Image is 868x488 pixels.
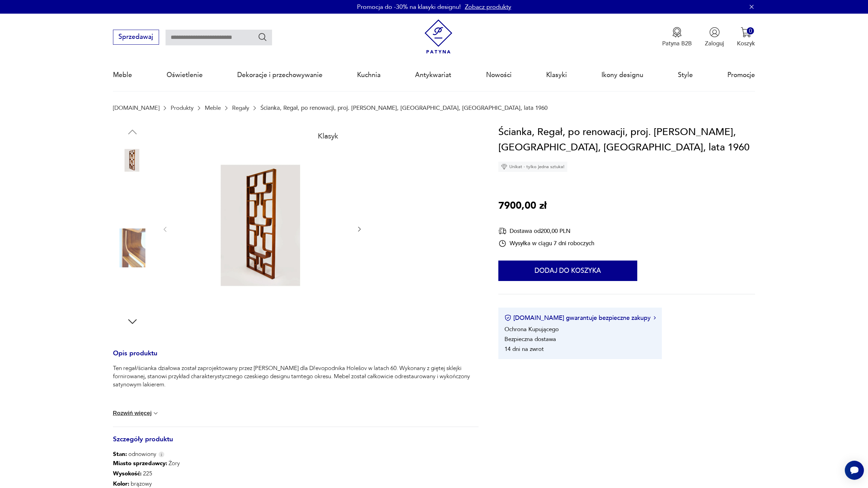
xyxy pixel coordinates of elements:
[601,59,643,91] a: Ikony designu
[737,40,755,47] p: Koszyk
[113,59,132,91] a: Meble
[421,19,456,54] img: Patyna - sklep z meblami i dekoracjami vintage
[662,27,692,47] button: Patyna B2B
[845,461,864,480] iframe: Smartsupp widget button
[709,27,720,38] img: Ikonka użytkownika
[205,105,221,111] a: Meble
[498,239,594,248] div: Wysyłka w ciągu 7 dni roboczych
[113,480,129,488] b: Kolor:
[498,227,594,235] div: Dostawa od 200,00 PLN
[113,450,127,458] b: Stan:
[167,59,203,91] a: Oświetlenie
[113,469,199,479] p: 225
[727,59,755,91] a: Promocje
[654,316,656,320] img: Ikona strzałki w prawo
[113,105,159,111] a: [DOMAIN_NAME]
[313,128,343,145] div: Klasyk
[501,164,507,170] img: Ikona diamentu
[113,470,142,477] b: Wysokość :
[678,59,693,91] a: Style
[504,314,656,322] button: [DOMAIN_NAME] gwarantuje bezpieczne zakupy
[498,261,637,281] button: Dodaj do koszyka
[260,105,547,111] p: Ścianka, Regał, po renowacji, proj. [PERSON_NAME], [GEOGRAPHIC_DATA], [GEOGRAPHIC_DATA], lata 1960
[504,335,556,343] li: Bezpieczna dostawa
[747,27,754,34] div: 0
[357,59,381,91] a: Kuchnia
[113,30,159,45] button: Sprzedawaj
[498,162,567,172] div: Unikat - tylko jedna sztuka!
[258,32,268,42] button: Szukaj
[357,3,461,11] p: Promocja do -30% na klasyki designu!
[415,59,451,91] a: Antykwariat
[486,59,512,91] a: Nowości
[113,459,167,467] b: Miasto sprzedawcy :
[113,410,159,417] button: Rozwiń więcej
[498,124,755,156] h1: Ścianka, Regał, po renowacji, proj. [PERSON_NAME], [GEOGRAPHIC_DATA], [GEOGRAPHIC_DATA], lata 1960
[546,59,567,91] a: Klasyki
[672,27,682,38] img: Ikona medalu
[705,27,724,47] button: Zaloguj
[177,124,348,333] img: Zdjęcie produktu Ścianka, Regał, po renowacji, proj. Ludvik Volak, Holesov, Czechy, lata 1960
[113,364,479,389] p: Ten regał/ścianka działowa został zaprojektowany przez [PERSON_NAME] dla Dřevopodnika Holešov w l...
[152,410,159,417] img: chevron down
[741,27,751,38] img: Ikona koszyka
[737,27,755,47] button: 0Koszyk
[113,272,152,311] img: Zdjęcie produktu Ścianka, Regał, po renowacji, proj. Ludvik Volak, Holesov, Czechy, lata 1960
[113,437,479,450] h3: Szczegóły produktu
[113,228,152,267] img: Zdjęcie produktu Ścianka, Regał, po renowacji, proj. Ludvik Volak, Holesov, Czechy, lata 1960
[113,351,479,365] h3: Opis produktu
[113,450,156,458] span: odnowiony
[504,325,559,333] li: Ochrona Kupującego
[158,452,165,457] img: Info icon
[498,227,507,235] img: Ikona dostawy
[504,314,511,321] img: Ikona certyfikatu
[237,59,323,91] a: Dekoracje i przechowywanie
[232,105,249,111] a: Regały
[171,105,194,111] a: Produkty
[113,35,159,40] a: Sprzedawaj
[705,40,724,47] p: Zaloguj
[113,142,152,180] img: Zdjęcie produktu Ścianka, Regał, po renowacji, proj. Ludvik Volak, Holesov, Czechy, lata 1960
[662,27,692,47] a: Ikona medaluPatyna B2B
[498,198,546,214] p: 7900,00 zł
[465,3,511,11] a: Zobacz produkty
[113,458,199,469] p: Żory
[504,345,544,353] li: 14 dni na zwrot
[113,185,152,224] img: Zdjęcie produktu Ścianka, Regał, po renowacji, proj. Ludvik Volak, Holesov, Czechy, lata 1960
[662,40,692,47] p: Patyna B2B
